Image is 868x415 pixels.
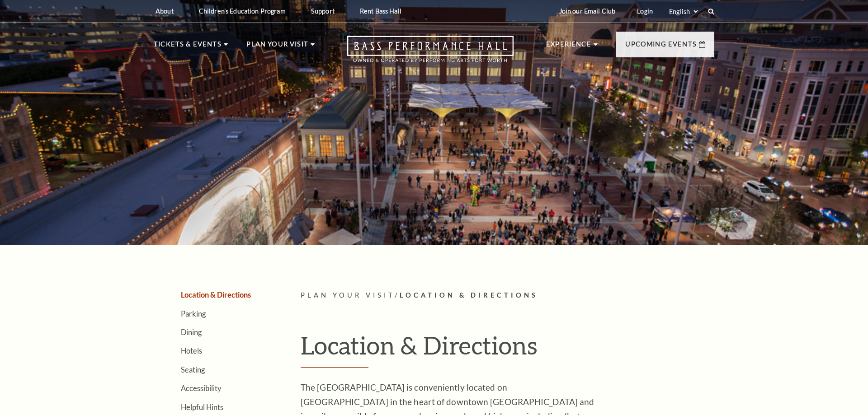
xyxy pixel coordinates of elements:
[181,403,223,411] a: Helpful Hints
[625,39,697,55] p: Upcoming Events
[181,365,205,374] a: Seating
[360,7,401,15] p: Rent Bass Hall
[181,309,206,318] a: Parking
[546,39,591,55] p: Experience
[154,39,222,55] p: Tickets & Events
[301,290,714,301] p: /
[301,331,714,368] h1: Location & Directions
[181,384,221,392] a: Accessibility
[156,7,174,15] p: About
[181,290,251,299] a: Location & Directions
[181,328,202,336] a: Dining
[199,7,286,15] p: Children's Education Program
[667,7,699,16] select: Select:
[181,346,202,355] a: Hotels
[246,39,308,55] p: Plan Your Visit
[301,291,395,299] span: Plan Your Visit
[311,7,335,15] p: Support
[400,291,538,299] span: Location & Directions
